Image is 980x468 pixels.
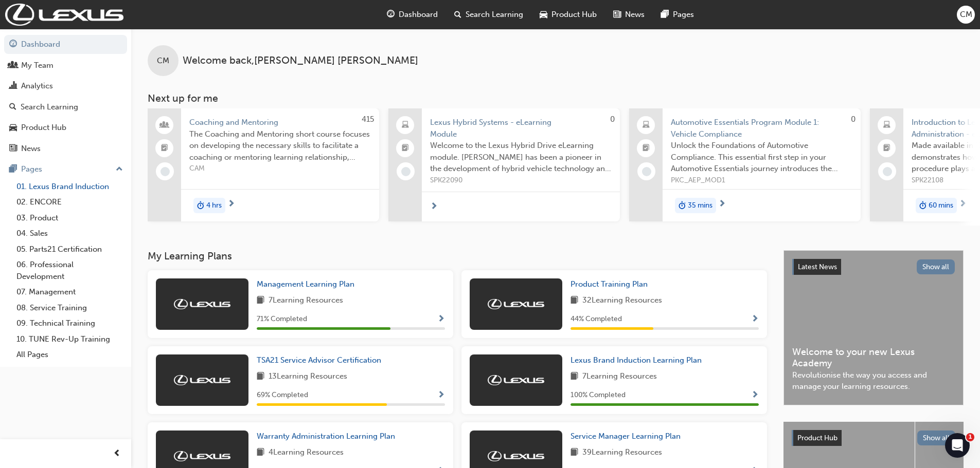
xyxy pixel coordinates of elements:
[437,391,445,400] span: Show Progress
[605,4,653,25] a: news-iconNews
[582,294,662,307] span: 32 Learning Resources
[966,433,974,441] span: 1
[21,101,78,113] div: Search Learning
[257,354,385,366] a: TSA21 Service Advisor Certification
[189,163,371,175] span: CAM
[387,8,395,21] span: guage-icon
[21,60,54,71] div: My Team
[792,259,955,275] a: Latest NewsShow all
[751,389,759,402] button: Show Progress
[401,167,411,176] span: learningRecordVerb_NONE-icon
[437,315,445,324] span: Show Progress
[430,175,612,186] span: SPK22090
[851,115,856,124] span: 0
[12,241,127,257] a: 05. Parts21 Certification
[642,167,651,176] span: learningRecordVerb_NONE-icon
[610,115,615,124] span: 0
[917,259,955,274] button: Show all
[379,4,446,25] a: guage-iconDashboard
[430,117,612,140] span: Lexus Hybrid Systems - eLearning Module
[430,202,438,212] span: next-icon
[12,226,127,241] a: 04. Sales
[718,200,726,209] span: next-icon
[9,144,17,154] span: news-icon
[751,315,759,324] span: Show Progress
[4,98,127,117] a: Search Learning
[4,118,127,137] a: Product Hub
[9,40,17,49] span: guage-icon
[629,108,861,221] a: 0Automotive Essentials Program Module 1: Vehicle ComplianceUnlock the Foundations of Automotive C...
[12,210,127,226] a: 03. Product
[883,167,892,176] span: learningRecordVerb_NONE-icon
[571,370,578,383] span: book-icon
[571,432,681,441] span: Service Manager Learning Plan
[945,433,970,458] iframe: Intercom live chat
[257,355,381,365] span: TSA21 Service Advisor Certification
[12,179,127,195] a: 01. Lexus Brand Induction
[571,278,652,290] a: Product Training Plan
[582,370,657,383] span: 7 Learning Resources
[430,140,612,175] span: Welcome to the Lexus Hybrid Drive eLearning module. [PERSON_NAME] has been a pioneer in the devel...
[4,56,127,75] a: My Team
[643,119,650,132] span: laptop-icon
[671,117,852,140] span: Automotive Essentials Program Module 1: Vehicle Compliance
[161,119,168,132] span: people-icon
[174,299,230,309] img: Trak
[582,446,662,459] span: 39 Learning Resources
[12,194,127,210] a: 02. ENCORE
[183,55,418,67] span: Welcome back , [PERSON_NAME] [PERSON_NAME]
[653,4,702,25] a: pages-iconPages
[131,92,980,104] h3: Next up for me
[883,142,890,155] span: booktick-icon
[4,77,127,96] a: Analytics
[157,55,169,67] span: CM
[437,389,445,402] button: Show Progress
[488,299,544,309] img: Trak
[402,119,409,132] span: laptop-icon
[792,369,955,392] span: Revolutionise the way you access and manage your learning resources.
[161,142,168,155] span: booktick-icon
[531,4,605,25] a: car-iconProduct Hub
[257,432,395,441] span: Warranty Administration Learning Plan
[148,108,379,221] a: 415Coaching and MentoringThe Coaching and Mentoring short course focuses on developing the necess...
[362,115,374,124] span: 415
[466,9,523,21] span: Search Learning
[643,142,650,155] span: booktick-icon
[671,140,852,175] span: Unlock the Foundations of Automotive Compliance. This essential first step in your Automotive Ess...
[437,313,445,326] button: Show Progress
[4,160,127,179] button: Pages
[488,451,544,461] img: Trak
[12,331,127,347] a: 10. TUNE Rev-Up Training
[673,9,694,21] span: Pages
[174,375,230,385] img: Trak
[12,257,127,284] a: 06. Professional Development
[189,117,371,128] span: Coaching and Mentoring
[540,8,547,21] span: car-icon
[960,9,972,21] span: CM
[571,446,578,459] span: book-icon
[12,315,127,331] a: 09. Technical Training
[197,199,204,212] span: duration-icon
[792,346,955,369] span: Welcome to your new Lexus Academy
[488,375,544,385] img: Trak
[919,199,926,212] span: duration-icon
[148,250,767,262] h3: My Learning Plans
[571,430,685,442] a: Service Manager Learning Plan
[571,389,626,401] span: 100 % Completed
[269,370,347,383] span: 13 Learning Resources
[9,61,17,70] span: people-icon
[797,434,838,442] span: Product Hub
[446,4,531,25] a: search-iconSearch Learning
[783,250,964,405] a: Latest NewsShow allWelcome to your new Lexus AcademyRevolutionise the way you access and manage y...
[798,263,837,271] span: Latest News
[751,313,759,326] button: Show Progress
[671,175,852,186] span: PKC_AEP_MOD1
[21,122,66,134] div: Product Hub
[269,294,343,307] span: 7 Learning Resources
[959,200,967,209] span: next-icon
[257,389,308,401] span: 69 % Completed
[454,8,461,21] span: search-icon
[625,9,645,21] span: News
[9,103,16,112] span: search-icon
[571,279,648,289] span: Product Training Plan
